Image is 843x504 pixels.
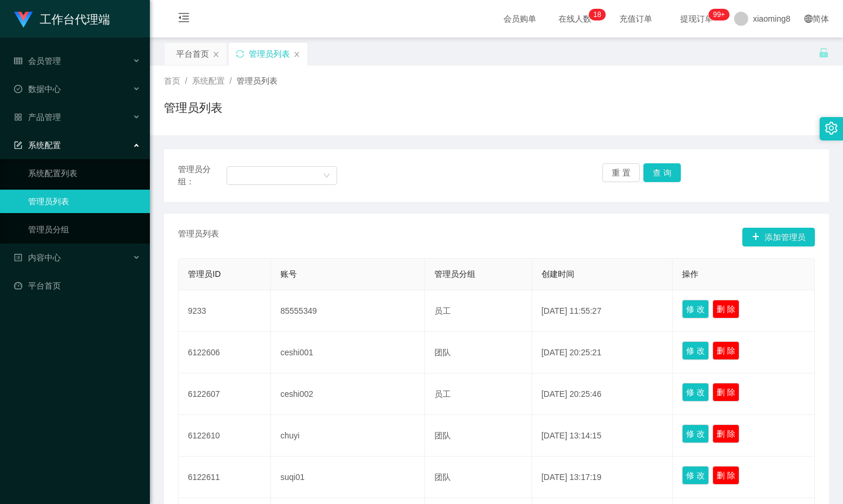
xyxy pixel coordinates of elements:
[14,85,22,93] i: 图标: check-circle-o
[14,113,22,121] i: 图标: appstore-o
[14,57,22,65] i: 图标: table
[192,76,225,85] span: 系统配置
[674,15,719,23] span: 提现订单
[178,163,227,188] span: 管理员分组：
[712,300,739,318] button: 删 除
[14,253,61,262] span: 内容中心
[542,306,601,316] span: [DATE] 11:55:27
[14,12,33,28] img: logo.9652507e.png
[542,431,601,440] span: [DATE] 13:14:15
[682,341,709,360] button: 修 改
[742,228,815,246] button: 图标: plus添加管理员
[643,163,681,182] button: 查 询
[712,466,739,485] button: 删 除
[249,43,290,65] div: 管理员列表
[614,15,658,23] span: 充值订单
[14,274,140,297] a: 图标: dashboard平台首页
[176,43,209,65] div: 平台首页
[185,76,187,85] span: /
[602,163,640,182] button: 重 置
[425,332,532,373] td: 团队
[229,76,232,85] span: /
[293,51,300,58] i: 图标: close
[542,348,601,357] span: [DATE] 20:25:21
[164,1,204,38] i: 图标: menu-fold
[542,472,601,482] span: [DATE] 13:17:19
[597,9,601,20] p: 8
[682,424,709,443] button: 修 改
[179,415,271,457] td: 6122610
[271,290,425,332] td: 85555349
[542,269,574,279] span: 创建时间
[818,47,829,58] i: 图标: unlock
[178,228,219,246] span: 管理员列表
[425,290,532,332] td: 员工
[14,14,110,23] a: 工作台代理端
[425,415,532,457] td: 团队
[14,112,61,122] span: 产品管理
[14,141,22,149] i: 图标: form
[280,269,297,279] span: 账号
[28,162,140,185] a: 系统配置列表
[28,190,140,213] a: 管理员列表
[236,50,244,58] i: 图标: sync
[708,9,729,20] sup: 993
[425,373,532,415] td: 员工
[164,99,222,116] h1: 管理员列表
[588,9,605,20] sup: 18
[188,269,221,279] span: 管理员ID
[425,457,532,498] td: 团队
[271,373,425,415] td: ceshi002
[14,56,61,66] span: 会员管理
[271,415,425,457] td: chuyi
[179,373,271,415] td: 6122607
[682,300,709,318] button: 修 改
[213,51,220,58] i: 图标: close
[682,269,698,279] span: 操作
[825,122,838,135] i: 图标: setting
[542,389,601,399] span: [DATE] 20:25:46
[682,383,709,402] button: 修 改
[14,84,61,94] span: 数据中心
[179,457,271,498] td: 6122611
[434,269,475,279] span: 管理员分组
[712,424,739,443] button: 删 除
[804,15,813,23] i: 图标: global
[237,76,277,85] span: 管理员列表
[553,15,597,23] span: 在线人数
[682,466,709,485] button: 修 改
[179,332,271,373] td: 6122606
[164,76,180,85] span: 首页
[28,218,140,241] a: 管理员分组
[271,457,425,498] td: suqi01
[712,383,739,402] button: 删 除
[271,332,425,373] td: ceshi001
[14,140,61,150] span: 系统配置
[593,9,597,20] p: 1
[40,1,110,38] h1: 工作台代理端
[179,290,271,332] td: 9233
[712,341,739,360] button: 删 除
[323,172,330,180] i: 图标: down
[14,253,22,262] i: 图标: profile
